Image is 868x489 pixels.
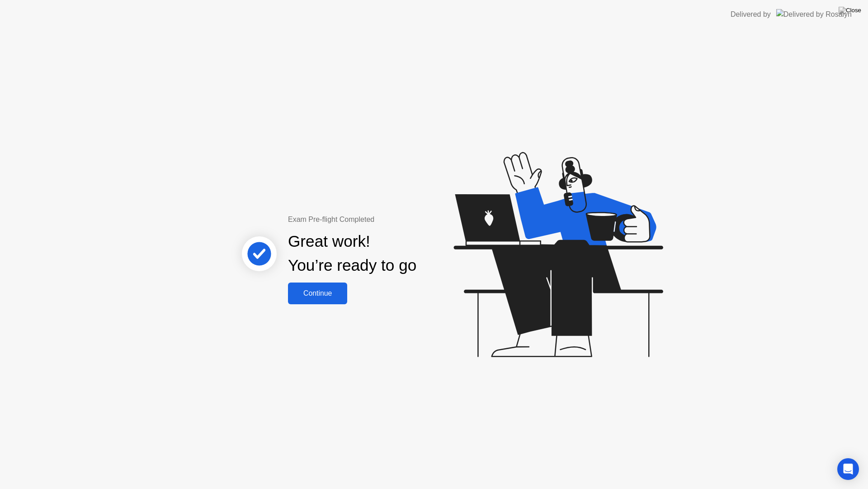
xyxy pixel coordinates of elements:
div: Great work! You’re ready to go [288,230,416,278]
button: Continue [288,283,347,304]
div: Delivered by [731,9,771,20]
img: Close [839,7,861,14]
div: Exam Pre-flight Completed [288,214,475,225]
div: Continue [291,289,344,297]
div: Open Intercom Messenger [837,458,859,480]
img: Delivered by Rosalyn [776,9,852,19]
